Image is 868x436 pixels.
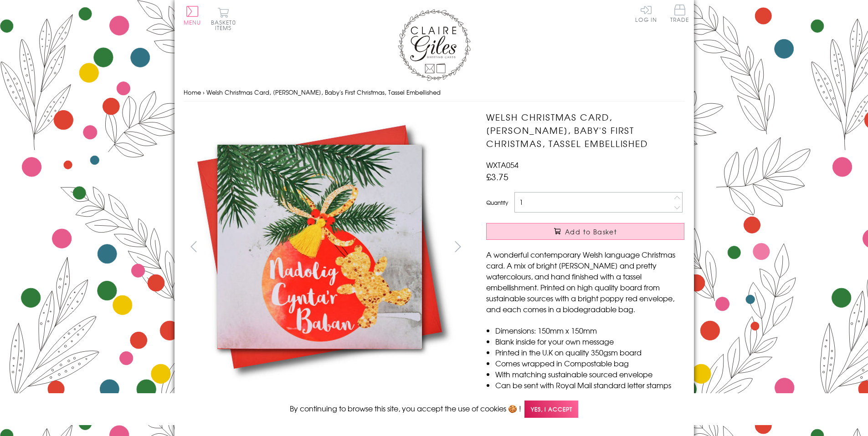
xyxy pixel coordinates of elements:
h1: Welsh Christmas Card, [PERSON_NAME], Baby's First Christmas, Tassel Embellished [486,111,684,150]
li: Comes wrapped in Compostable bag [495,358,684,369]
span: Yes, I accept [524,401,578,418]
button: Basket0 items [211,7,236,30]
img: Welsh Christmas Card, Nadolig Llawen, Baby's First Christmas, Tassel Embellished [468,111,741,384]
span: Menu [184,18,201,26]
nav: breadcrumbs [184,83,685,102]
img: Welsh Christmas Card, Nadolig Llawen, Baby's First Christmas, Tassel Embellished [183,111,457,383]
a: Log In [635,5,657,22]
a: Trade [670,5,689,24]
span: Welsh Christmas Card, [PERSON_NAME], Baby's First Christmas, Tassel Embellished [206,88,441,96]
li: Blank inside for your own message [495,336,684,347]
li: With matching sustainable sourced envelope [495,369,684,380]
span: 0 items [215,18,236,32]
li: Printed in the U.K on quality 350gsm board [495,347,684,358]
span: £3.75 [486,170,508,183]
button: Add to Basket [486,223,684,240]
a: Home [184,88,201,96]
button: prev [184,236,204,257]
p: A wonderful contemporary Welsh language Christmas card. A mix of bright [PERSON_NAME] and pretty ... [486,249,684,314]
img: Claire Giles Greetings Cards [398,9,471,81]
span: WXTA054 [486,159,519,170]
li: Can be sent with Royal Mail standard letter stamps [495,380,684,390]
span: Add to Basket [565,227,617,236]
span: Trade [670,5,689,22]
label: Quantity [486,198,508,207]
button: next [447,236,468,257]
span: › [203,88,205,96]
button: Menu [184,6,201,25]
li: Dimensions: 150mm x 150mm [495,325,684,336]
